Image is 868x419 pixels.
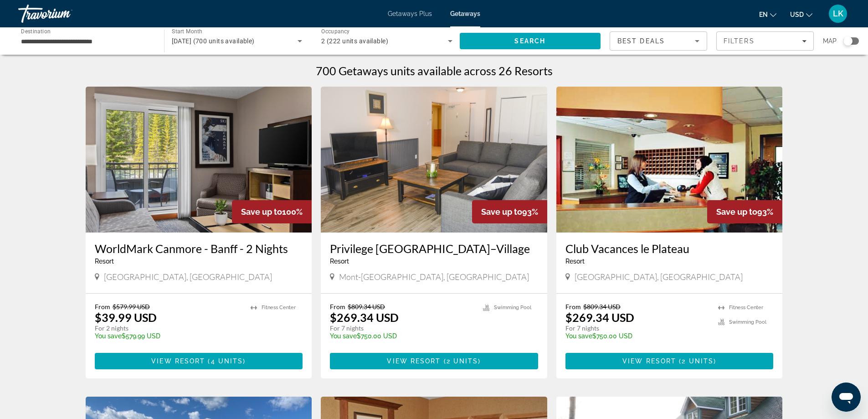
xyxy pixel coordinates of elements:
[472,200,547,223] div: 93%
[565,332,592,340] span: You save
[330,332,474,340] p: $750.00 USD
[316,64,553,78] h1: 700 Getaways units available across 26 Resorts
[330,353,538,369] button: View Resort(2 units)
[565,324,709,332] p: For 7 nights
[832,383,861,412] iframe: Button to launch messaging window
[104,272,272,282] span: [GEOGRAPHIC_DATA], [GEOGRAPHIC_DATA]
[494,305,531,310] span: Swimming Pool
[95,310,157,324] p: $39.99 USD
[172,28,202,35] span: Start Month
[707,200,782,223] div: 93%
[95,258,114,265] span: Resort
[565,310,634,324] p: $269.34 USD
[447,357,478,365] span: 2 units
[716,207,757,217] span: Save up to
[622,357,676,365] span: View Resort
[481,207,522,217] span: Save up to
[18,2,109,26] a: Travorium
[21,36,152,47] input: Select destination
[339,272,529,282] span: Mont-[GEOGRAPHIC_DATA], [GEOGRAPHIC_DATA]
[565,303,581,310] span: From
[21,28,51,34] span: Destination
[833,9,843,18] span: LK
[95,332,242,340] p: $579.99 USD
[676,357,716,365] span: ( )
[388,10,432,17] a: Getaways Plus
[759,8,776,21] button: Change language
[565,242,774,255] a: Club Vacances le Plateau
[460,33,601,49] button: Search
[556,87,783,233] img: Club Vacances le Plateau
[232,200,312,223] div: 100%
[724,37,755,45] span: Filters
[759,11,768,18] span: en
[172,37,255,45] span: [DATE] (700 units available)
[95,242,303,255] a: WorldMark Canmore - Banff - 2 Nights
[790,11,804,18] span: USD
[211,357,243,365] span: 4 units
[387,357,441,365] span: View Resort
[682,357,714,365] span: 2 units
[450,10,480,17] a: Getaways
[330,303,345,310] span: From
[514,37,545,45] span: Search
[330,242,538,255] a: Privilege [GEOGRAPHIC_DATA]–Village
[565,353,774,369] button: View Resort(2 units)
[95,303,110,310] span: From
[330,332,357,340] span: You save
[565,258,585,265] span: Resort
[617,36,699,47] mat-select: Sort by
[617,37,665,45] span: Best Deals
[86,87,312,233] img: WorldMark Canmore - Banff - 2 Nights
[95,324,242,332] p: For 2 nights
[441,357,481,365] span: ( )
[575,272,743,282] span: [GEOGRAPHIC_DATA], [GEOGRAPHIC_DATA]
[321,87,547,233] img: Privilege Mont-Tremblant–Village
[729,305,763,310] span: Fitness Center
[321,28,350,35] span: Occupancy
[729,319,766,325] span: Swimming Pool
[95,353,303,369] button: View Resort(4 units)
[565,332,709,340] p: $750.00 USD
[330,310,399,324] p: $269.34 USD
[348,303,385,310] span: $809.34 USD
[95,332,122,340] span: You save
[790,8,812,21] button: Change currency
[262,305,296,310] span: Fitness Center
[330,324,474,332] p: For 7 nights
[583,303,621,310] span: $809.34 USD
[241,207,282,217] span: Save up to
[321,37,388,45] span: 2 (222 units available)
[205,357,246,365] span: ( )
[330,258,349,265] span: Resort
[716,31,814,51] button: Filters
[826,4,850,23] button: User Menu
[113,303,150,310] span: $579.99 USD
[823,35,837,47] span: Map
[151,357,205,365] span: View Resort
